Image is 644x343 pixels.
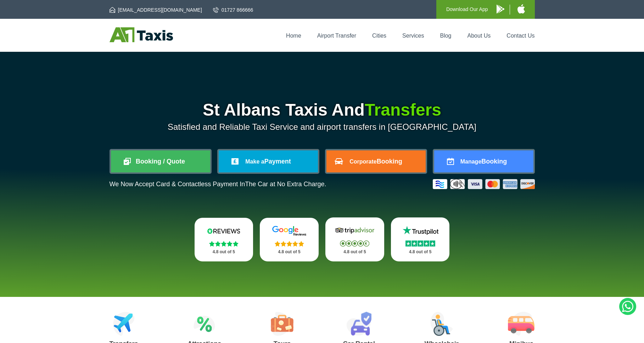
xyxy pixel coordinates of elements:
img: Airport Transfers [113,312,135,336]
p: 4.8 out of 5 [268,248,311,256]
img: Stars [405,240,435,247]
a: Cities [372,33,386,39]
img: Minibus [508,312,534,336]
p: Download Our App [446,5,488,14]
a: Services [402,33,424,39]
a: ManageBooking [434,150,533,172]
p: 4.8 out of 5 [399,248,442,256]
a: Booking / Quote [111,150,210,172]
a: Make aPayment [219,150,318,172]
span: Make a [245,159,264,165]
a: Tripadvisor Stars 4.8 out of 5 [325,217,384,261]
a: 01727 866666 [213,6,253,13]
img: Stars [340,240,369,247]
a: Contact Us [506,33,534,39]
img: Tours [271,312,293,336]
a: About Us [467,33,491,39]
p: We Now Accept Card & Contactless Payment In [110,181,326,188]
img: Car Rental [346,312,371,336]
img: A1 Taxis St Albans LTD [110,27,173,42]
a: Airport Transfer [317,33,356,39]
a: CorporateBooking [326,150,426,172]
img: Google [268,226,310,236]
p: Satisfied and Reliable Taxi Service and airport transfers in [GEOGRAPHIC_DATA] [110,122,535,132]
a: [EMAIL_ADDRESS][DOMAIN_NAME] [110,6,202,13]
a: Blog [440,33,451,39]
img: Trustpilot [399,225,442,236]
h1: St Albans Taxis And [110,101,535,118]
img: Attractions [194,312,215,336]
a: Reviews.io Stars 4.8 out of 5 [195,218,253,261]
a: Google Stars 4.8 out of 5 [260,218,319,261]
img: A1 Taxis Android App [497,5,504,13]
img: Credit And Debit Cards [433,179,535,189]
img: A1 Taxis iPhone App [517,4,525,13]
span: Corporate [349,159,376,165]
a: Home [286,33,301,39]
span: Manage [460,159,482,165]
p: 4.8 out of 5 [333,248,376,256]
img: Wheelchair [430,312,453,336]
span: Transfers [365,100,441,119]
img: Stars [275,241,304,247]
img: Reviews.io [202,226,245,236]
span: The Car at No Extra Charge. [245,181,326,188]
a: Trustpilot Stars 4.8 out of 5 [391,217,450,261]
img: Stars [209,241,239,247]
img: Tripadvisor [334,225,376,236]
p: 4.8 out of 5 [202,248,246,256]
